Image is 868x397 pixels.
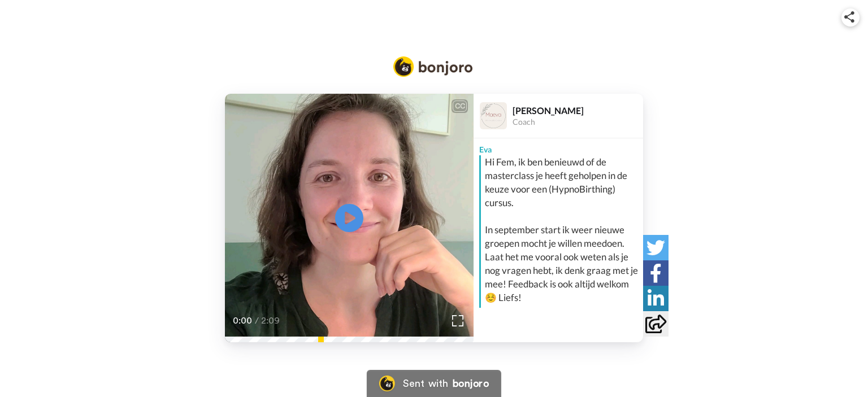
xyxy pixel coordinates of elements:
[844,11,854,23] img: ic_share.svg
[379,376,395,391] img: Bonjoro Logo
[513,105,643,116] div: [PERSON_NAME]
[485,155,640,304] div: Hi Fem, ik ben benieuwd of de masterclass je heeft geholpen in de keuze voor een (HypnoBirthing) ...
[255,314,259,328] span: /
[513,117,643,127] div: Coach
[393,56,472,77] img: Bonjoro Logo
[452,315,463,326] img: Full screen
[480,102,507,129] img: Profile Image
[367,370,501,397] a: Bonjoro Logo
[474,138,643,155] div: Eva
[453,101,467,112] div: CC
[261,314,281,328] span: 2:09
[233,314,253,328] span: 0:00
